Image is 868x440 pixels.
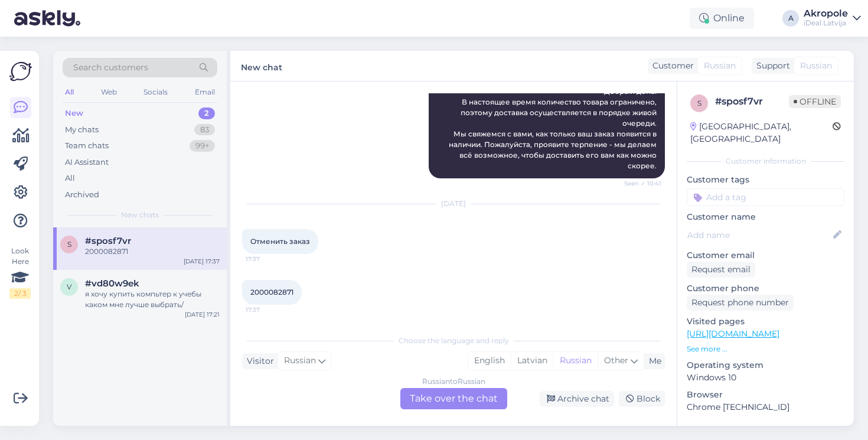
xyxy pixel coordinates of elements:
[648,60,694,72] div: Customer
[687,211,844,223] p: Customer name
[553,352,598,370] div: Russian
[85,289,220,310] div: я хочу купить компьтер к учебы каком мне лучше выбрать/
[65,107,83,119] div: New
[99,84,119,100] div: Web
[800,60,832,72] span: Russian
[242,335,665,346] div: Choose the language and reply
[67,240,71,249] span: s
[73,61,148,74] span: Search customers
[190,140,215,152] div: 99+
[687,262,755,278] div: Request email
[697,99,701,107] span: s
[690,120,833,145] div: [GEOGRAPHIC_DATA], [GEOGRAPHIC_DATA]
[65,189,99,201] div: Archived
[9,288,31,299] div: 2 / 3
[121,210,159,220] span: New chats
[9,246,31,299] div: Look Here
[468,352,511,370] div: English
[687,156,844,167] div: Customer information
[687,344,844,354] p: See more ...
[687,229,831,242] input: Add name
[65,172,75,184] div: All
[194,124,215,136] div: 83
[619,391,665,407] div: Block
[246,255,290,263] span: 17:37
[511,352,553,370] div: Latvian
[604,355,628,366] span: Other
[687,359,844,371] p: Operating system
[141,84,170,100] div: Socials
[752,60,790,72] div: Support
[644,355,661,367] div: Me
[85,246,220,257] div: 2000082871
[687,328,779,339] a: [URL][DOMAIN_NAME]
[400,388,507,409] div: Take over the chat
[687,371,844,384] p: Windows 10
[250,237,310,246] span: Отменить заказ
[185,310,220,319] div: [DATE] 17:21
[687,315,844,328] p: Visited pages
[242,198,665,209] div: [DATE]
[687,425,844,436] div: Extra
[789,95,841,108] span: Offline
[9,60,32,83] img: Askly Logo
[65,157,109,168] div: AI Assistant
[85,278,139,289] span: #vd80w9ek
[687,249,844,262] p: Customer email
[687,174,844,186] p: Customer tags
[687,295,794,311] div: Request phone number
[782,10,799,27] div: A
[250,288,293,296] span: 2000082871
[704,60,736,72] span: Russian
[687,188,844,206] input: Add a tag
[65,124,99,136] div: My chats
[804,18,848,28] div: iDeal Latvija
[198,107,215,119] div: 2
[67,282,71,291] span: v
[804,9,848,18] div: Akropole
[65,140,109,152] div: Team chats
[715,94,789,109] div: # sposf7vr
[242,355,274,367] div: Visitor
[246,305,290,314] span: 17:37
[617,179,661,188] span: Seen ✓ 10:41
[540,391,614,407] div: Archive chat
[63,84,76,100] div: All
[184,257,220,266] div: [DATE] 17:37
[192,84,217,100] div: Email
[687,401,844,413] p: Chrome [TECHNICAL_ID]
[85,236,131,246] span: #sposf7vr
[687,389,844,401] p: Browser
[422,376,485,387] div: Russian to Russian
[690,8,754,29] div: Online
[241,58,282,74] label: New chat
[284,354,316,367] span: Russian
[804,9,861,28] a: AkropoleiDeal Latvija
[687,282,844,295] p: Customer phone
